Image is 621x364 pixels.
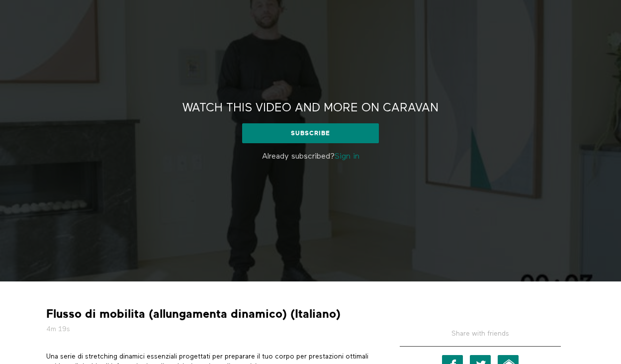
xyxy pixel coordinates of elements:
[46,324,371,334] h5: 4m 19s
[168,151,453,163] p: Already subscribed?
[335,153,359,161] a: Sign in
[46,306,341,322] strong: Flusso di mobilita (allungamenta dinamico) (Italiano)
[242,123,379,143] a: Subscribe
[182,100,439,116] h2: Watch this video and more on CARAVAN
[400,329,561,347] h5: Share with friends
